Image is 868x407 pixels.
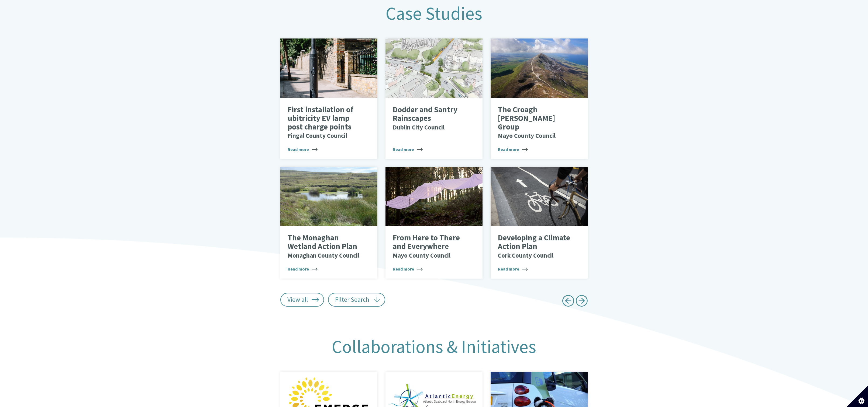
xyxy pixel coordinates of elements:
[498,251,553,259] small: Cork County Council
[288,106,362,140] p: First installation of ubitricity EV lamp post charge points
[498,106,572,140] p: The Croagh [PERSON_NAME] Group
[393,266,423,272] span: Read more
[491,38,588,159] a: The Croagh [PERSON_NAME] GroupMayo County Council Read more
[280,167,377,279] a: The Monaghan Wetland Action PlanMonaghan County Council Read more
[276,3,592,23] h2: Case Studies
[498,146,528,153] span: Read more
[288,266,318,272] span: Read more
[498,132,556,139] small: Mayo County Council
[280,293,324,306] a: View all
[288,251,359,259] small: Monaghan County Council
[288,146,318,153] span: Read more
[276,337,592,357] h2: Collaborations & Initiatives
[393,146,423,153] span: Read more
[498,234,572,259] p: Developing a Climate Action Plan
[385,167,483,279] a: From Here to There and EverywhereMayo County Council Read more
[393,106,467,131] p: Dodder and Santry Rainscapes
[393,123,445,131] small: Dublin City Council
[498,266,528,272] span: Read more
[846,385,868,407] button: Set cookie preferences
[280,38,377,159] a: First installation of ubitricity EV lamp post charge pointsFingal County Council Read more
[491,167,588,279] a: Developing a Climate Action PlanCork County Council Read more
[562,293,574,311] a: Previous page
[288,234,362,259] p: The Monaghan Wetland Action Plan
[576,293,588,311] a: Next page
[393,251,450,259] small: Mayo County Council
[288,132,347,139] small: Fingal County Council
[385,38,483,159] a: Dodder and Santry RainscapesDublin City Council Read more
[328,293,385,306] button: Filter Search
[393,234,467,259] p: From Here to There and Everywhere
